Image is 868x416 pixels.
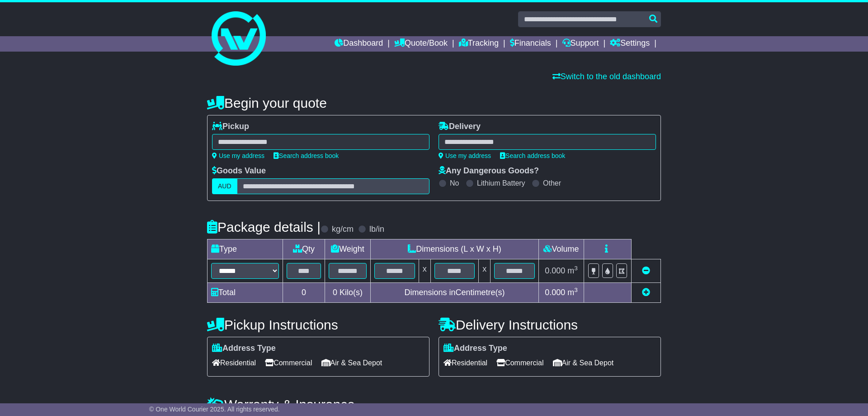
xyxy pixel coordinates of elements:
a: Use my address [439,152,491,159]
td: 0 [283,283,325,303]
label: Pickup [212,122,249,132]
sup: 3 [574,265,578,272]
h4: Warranty & Insurance [207,397,661,412]
td: Dimensions in Centimetre(s) [370,283,538,303]
span: Air & Sea Depot [553,356,614,370]
span: Residential [212,356,256,370]
span: Residential [443,356,487,370]
label: Address Type [443,344,507,354]
td: Total [208,283,283,303]
span: 0 [333,288,337,297]
a: Financials [510,36,551,52]
td: Dimensions (L x W x H) [370,239,538,259]
span: © One World Courier 2025. All rights reserved. [149,406,280,413]
td: x [419,259,430,283]
label: Goods Value [212,166,266,176]
td: Type [208,239,283,259]
h4: Begin your quote [207,96,661,110]
label: Other [543,179,561,187]
label: No [450,179,459,187]
a: Add new item [642,288,650,297]
label: Any Dangerous Goods? [439,166,539,176]
span: 0.000 [545,288,565,297]
label: AUD [212,178,237,194]
a: Quote/Book [394,36,448,52]
h4: Package details | [207,220,321,234]
a: Use my address [212,152,264,159]
td: Weight [325,239,371,259]
span: Commercial [265,356,312,370]
label: Delivery [439,122,481,132]
span: Air & Sea Depot [321,356,382,370]
sup: 3 [574,287,578,293]
a: Search address book [274,152,339,159]
a: Settings [610,36,650,52]
h4: Pickup Instructions [207,317,429,332]
label: kg/cm [332,225,354,234]
td: Kilo(s) [325,283,371,303]
td: x [479,259,491,283]
label: lb/in [369,225,384,234]
label: Address Type [212,344,276,354]
a: Search address book [500,152,565,159]
a: Switch to the old dashboard [552,72,661,81]
td: Volume [538,239,584,259]
span: Commercial [496,356,543,370]
label: Lithium Battery [477,179,525,187]
a: Support [562,36,599,52]
td: Qty [283,239,325,259]
a: Dashboard [335,36,383,52]
span: m [567,288,578,297]
span: 0.000 [545,266,565,275]
h4: Delivery Instructions [439,317,661,332]
a: Tracking [459,36,499,52]
span: m [567,266,578,275]
a: Remove this item [642,266,650,275]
